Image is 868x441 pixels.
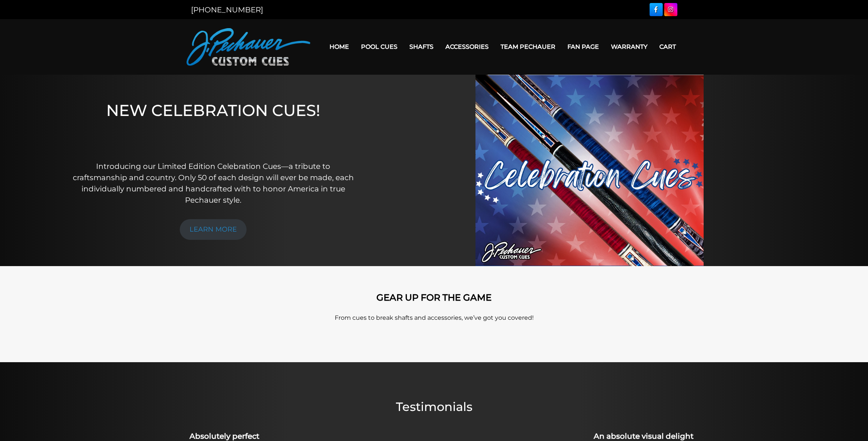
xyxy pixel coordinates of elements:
[191,5,263,14] a: [PHONE_NUMBER]
[376,292,492,303] strong: GEAR UP FOR THE GAME
[355,37,403,56] a: Pool Cues
[495,37,561,56] a: Team Pechauer
[653,37,682,56] a: Cart
[220,313,648,322] p: From cues to break shafts and accessories, we’ve got you covered!
[561,37,605,56] a: Fan Page
[187,28,310,66] img: Pechauer Custom Cues
[69,161,358,206] p: Introducing our Limited Edition Celebration Cues—a tribute to craftsmanship and country. Only 50 ...
[439,37,495,56] a: Accessories
[403,37,439,56] a: Shafts
[69,101,358,150] h1: NEW CELEBRATION CUES!
[605,37,653,56] a: Warranty
[180,219,247,240] a: LEARN MORE
[323,37,355,56] a: Home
